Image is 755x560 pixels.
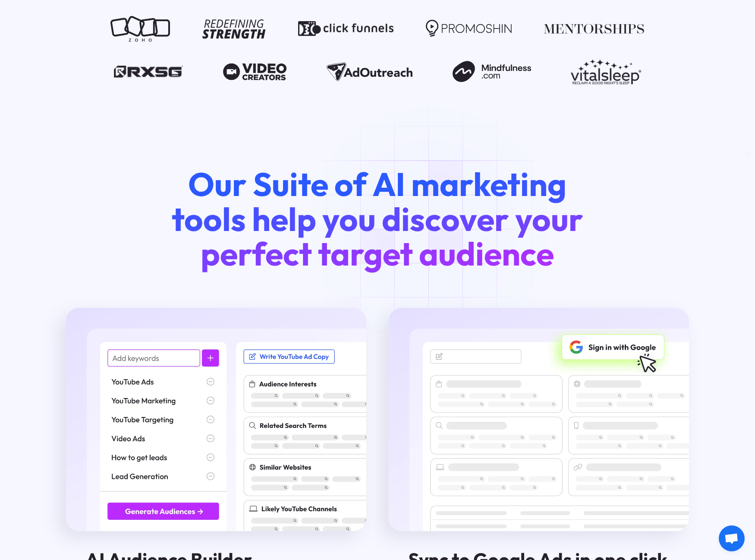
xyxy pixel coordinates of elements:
[544,16,645,42] img: Mentorships
[426,16,512,42] img: Promoshin
[571,59,641,85] img: Vitalsleep
[453,59,531,85] img: Mindfulness.com
[223,59,286,85] img: Video Creators
[389,308,689,531] img: Sync to Google Ads in one click
[114,59,183,85] img: RXSG
[202,16,266,42] img: Redefining Strength
[66,308,366,531] img: AI Audience Builder
[327,59,412,85] img: Ad Outreach
[298,16,393,42] img: Click Funnels
[172,163,583,274] span: Our Suite of AI marketing tools help you discover your perfect target audience
[110,16,170,42] img: Zoho
[719,525,745,551] a: Open chat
